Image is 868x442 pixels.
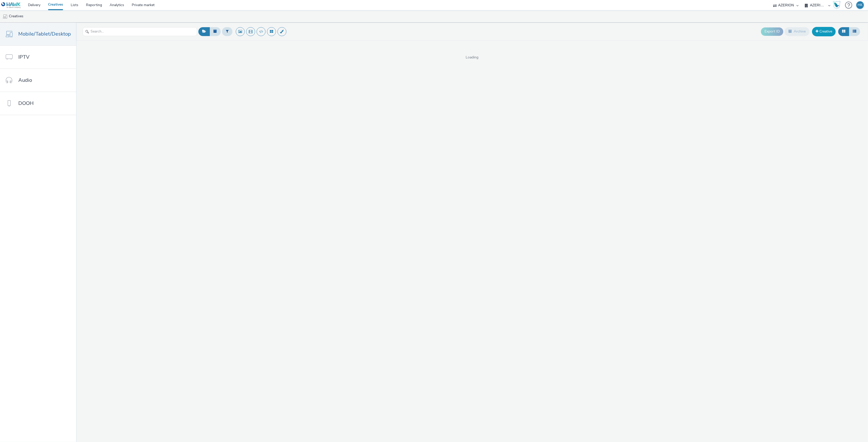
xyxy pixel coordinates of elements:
[858,1,863,9] div: HK
[833,1,841,9] img: Hawk Academy
[83,27,197,36] input: Search...
[785,27,810,36] button: Archive
[18,53,30,61] span: IPTV
[849,27,860,36] button: Table
[761,27,783,36] button: Export ID
[833,1,843,9] a: Hawk Academy
[838,27,849,36] button: Grid
[1,2,21,8] img: undefined Logo
[18,100,34,107] span: DOOH
[18,76,32,84] span: Audio
[812,27,836,36] a: Creative
[76,55,868,60] span: Loading
[18,30,71,38] span: Mobile/Tablet/Desktop
[3,14,8,19] img: mobile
